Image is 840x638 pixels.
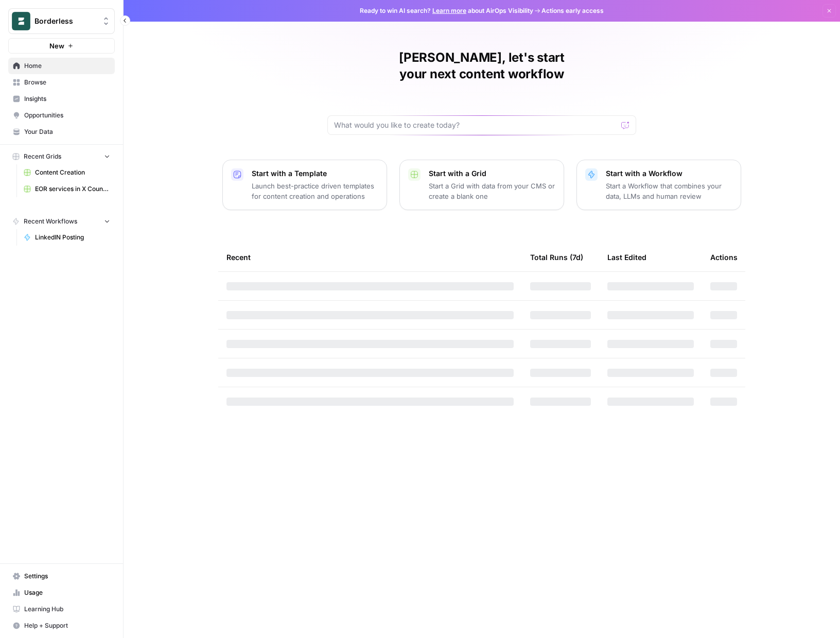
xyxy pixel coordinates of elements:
span: Help + Support [24,621,110,630]
p: Launch best-practice driven templates for content creation and operations [252,181,378,201]
button: Start with a TemplateLaunch best-practice driven templates for content creation and operations [222,160,387,210]
span: Insights [24,94,110,104]
span: Recent Grids [24,152,61,161]
span: Recent Workflows [24,217,77,226]
span: Opportunities [24,111,110,120]
div: Actions [710,243,738,271]
p: Start with a Template [252,168,378,179]
button: Start with a GridStart a Grid with data from your CMS or create a blank one [399,160,564,210]
span: Browse [24,78,110,87]
img: Borderless Logo [12,12,30,30]
div: Total Runs (7d) [530,243,583,271]
button: Recent Grids [8,149,115,164]
p: Start with a Grid [429,168,555,179]
button: Recent Workflows [8,214,115,229]
p: Start a Grid with data from your CMS or create a blank one [429,181,555,201]
span: EOR services in X Country [35,184,110,194]
a: LinkedIN Posting [19,229,115,246]
button: Start with a WorkflowStart a Workflow that combines your data, LLMs and human review [576,160,741,210]
span: Learning Hub [24,605,110,614]
a: Content Creation [19,164,115,181]
a: Insights [8,91,115,107]
div: Recent [226,243,514,271]
a: EOR services in X Country [19,181,115,197]
span: Borderless [34,16,97,26]
div: Last Edited [607,243,646,271]
button: New [8,38,115,54]
p: Start with a Workflow [606,168,732,179]
a: Opportunities [8,107,115,124]
span: Ready to win AI search? about AirOps Visibility [360,6,533,15]
span: Settings [24,572,110,581]
button: Help + Support [8,617,115,634]
span: Home [24,61,110,71]
span: New [49,41,64,51]
a: Settings [8,568,115,584]
span: Usage [24,588,110,597]
button: Workspace: Borderless [8,8,115,34]
a: Learning Hub [8,601,115,617]
h1: [PERSON_NAME], let's start your next content workflow [327,49,636,82]
a: Browse [8,74,115,91]
a: Usage [8,584,115,601]
a: Home [8,58,115,74]
span: Content Creation [35,168,110,177]
span: Actions early access [541,6,604,15]
a: Your Data [8,124,115,140]
p: Start a Workflow that combines your data, LLMs and human review [606,181,732,201]
a: Learn more [432,7,466,14]
input: What would you like to create today? [334,120,617,130]
span: LinkedIN Posting [35,233,110,242]
span: Your Data [24,127,110,136]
